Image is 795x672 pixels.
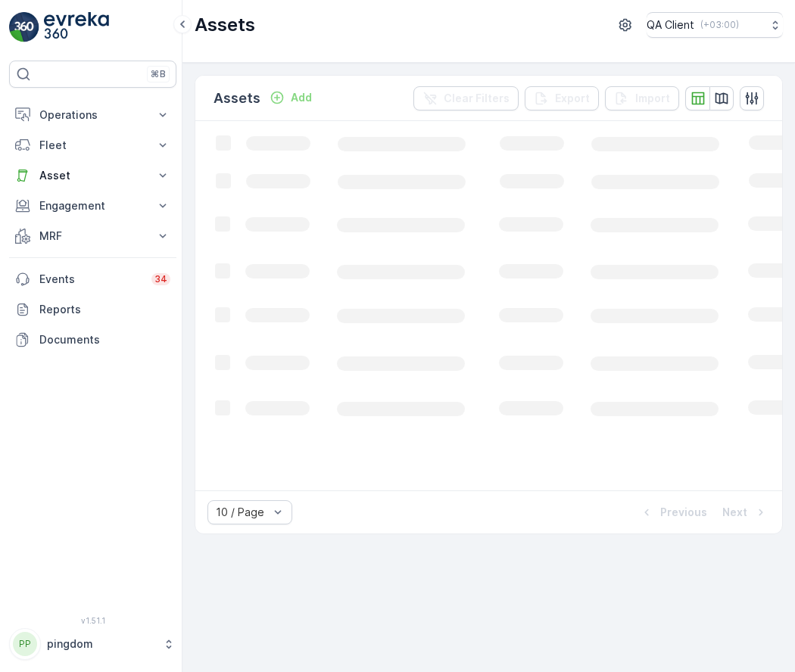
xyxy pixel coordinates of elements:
[9,628,176,660] button: PPpingdom
[13,632,37,656] div: PP
[44,12,109,42] img: logo_light-DOdMpM7g.png
[195,13,255,37] p: Assets
[39,229,146,244] p: MRF
[605,86,679,110] button: Import
[555,91,590,106] p: Export
[525,86,599,110] button: Export
[9,616,176,625] span: v 1.51.1
[9,221,176,251] button: MRF
[39,272,142,287] p: Events
[9,12,39,42] img: logo
[722,505,747,520] p: Next
[638,503,709,521] button: Previous
[39,107,146,123] p: Operations
[9,325,176,355] a: Documents
[660,505,707,520] p: Previous
[39,198,146,213] p: Engagement
[154,273,167,285] p: 34
[9,160,176,191] button: Asset
[9,130,176,160] button: Fleet
[9,191,176,221] button: Engagement
[39,138,146,153] p: Fleet
[39,332,170,347] p: Documents
[47,636,155,652] p: pingdom
[263,89,318,107] button: Add
[9,100,176,130] button: Operations
[413,86,519,110] button: Clear Filters
[9,294,176,325] a: Reports
[39,168,146,183] p: Asset
[635,91,670,106] p: Import
[647,12,783,38] button: QA Client(+03:00)
[647,17,694,33] p: QA Client
[214,88,260,109] p: Assets
[151,68,166,80] p: ⌘B
[9,264,176,294] a: Events34
[444,91,510,106] p: Clear Filters
[39,302,170,317] p: Reports
[700,19,739,31] p: ( +03:00 )
[291,90,312,105] p: Add
[721,503,770,521] button: Next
